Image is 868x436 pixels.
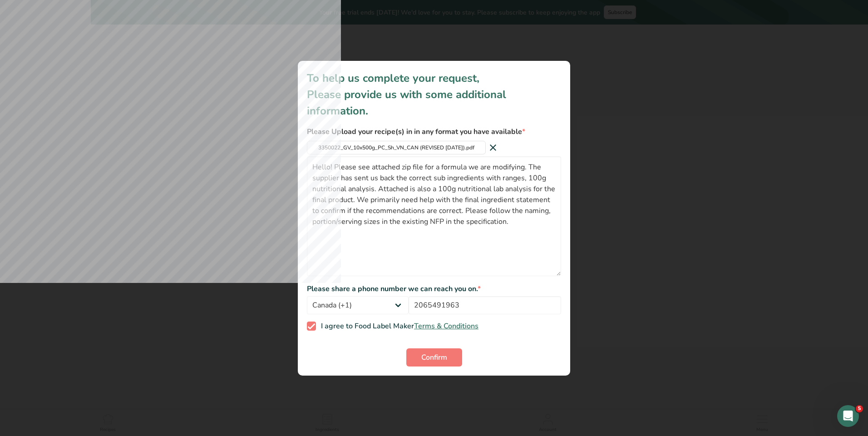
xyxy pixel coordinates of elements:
[316,322,478,331] span: I agree to Food Label Maker
[837,405,859,427] iframe: Intercom live chat
[414,321,478,331] span: Terms & Conditions
[406,348,462,367] button: Confirm
[307,70,561,119] h1: To help us complete your request, Please provide us with some additional information.
[307,283,561,294] div: Please share a phone number we can reach you on.
[307,141,486,154] button: 3350022_GV_10x500g_PC_Sh_VN_CAN (REVISED [DATE]).pdf
[421,352,447,363] span: Confirm
[318,144,474,152] span: 3350022_GV_10x500g_PC_Sh_VN_CAN (REVISED [DATE]).pdf
[409,296,561,314] input: Phone
[307,126,561,137] label: Please Upload your recipe(s) in in any format you have available
[856,405,863,412] span: 5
